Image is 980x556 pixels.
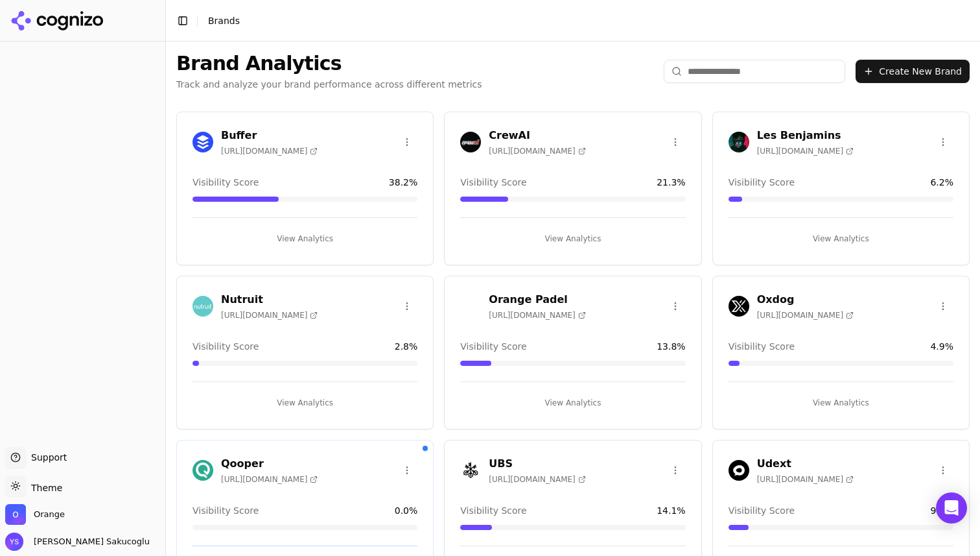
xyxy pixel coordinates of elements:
span: Visibility Score [460,340,526,353]
h3: Orange Padel [489,292,585,308]
span: 13.8 % [657,340,685,353]
h3: UBS [489,456,585,472]
img: CrewAI [460,132,481,152]
h3: Les Benjamins [757,128,854,143]
button: View Analytics [460,393,685,413]
span: Brands [208,16,240,26]
h3: CrewAI [489,128,585,143]
p: Track and analyze your brand performance across different metrics [176,78,482,91]
nav: breadcrumb [208,14,240,27]
span: [URL][DOMAIN_NAME] [221,146,318,156]
img: Udext [729,460,749,481]
span: 2.8 % [395,340,418,353]
div: Open Intercom Messenger [936,492,967,524]
span: 4.9 % [930,340,953,353]
span: [URL][DOMAIN_NAME] [489,146,585,156]
button: View Analytics [192,393,417,413]
span: [URL][DOMAIN_NAME] [757,474,854,485]
button: Open user button [5,533,150,551]
span: Visibility Score [460,504,526,517]
span: [URL][DOMAIN_NAME] [221,310,318,320]
img: UBS [460,460,481,481]
img: Buffer [192,132,213,152]
span: 38.2 % [389,176,417,189]
span: [URL][DOMAIN_NAME] [489,474,585,485]
span: [URL][DOMAIN_NAME] [489,310,585,320]
img: Oxdog [729,296,749,317]
h1: Brand Analytics [176,52,482,75]
span: Theme [26,483,62,493]
span: Orange [34,509,65,520]
span: Visibility Score [729,340,795,353]
span: 21.3 % [657,176,685,189]
span: 0.0 % [395,504,418,517]
button: View Analytics [729,393,953,413]
h3: Udext [757,456,854,472]
span: 6.2 % [930,176,953,189]
span: Support [26,451,67,464]
span: Visibility Score [729,504,795,517]
button: Open organization switcher [5,504,65,525]
span: Visibility Score [460,176,526,189]
img: Les Benjamins [729,132,749,152]
span: [URL][DOMAIN_NAME] [757,310,854,320]
button: Create New Brand [856,60,970,83]
img: Orange [5,504,26,525]
span: Visibility Score [729,176,795,189]
span: 9.1 % [930,504,953,517]
span: Visibility Score [192,176,259,189]
button: View Analytics [192,228,417,249]
img: Orange Padel [460,296,481,317]
h3: Qooper [221,456,318,472]
span: [URL][DOMAIN_NAME] [757,146,854,156]
img: Qooper [192,460,213,481]
span: [PERSON_NAME] Sakucoglu [29,536,150,548]
h3: Buffer [221,128,318,143]
span: Visibility Score [192,504,259,517]
span: Visibility Score [192,340,259,353]
h3: Oxdog [757,292,854,308]
img: Yarkin Sakucoglu [5,533,23,551]
span: [URL][DOMAIN_NAME] [221,474,318,485]
h3: Nutruit [221,292,318,308]
button: View Analytics [460,228,685,249]
span: 14.1 % [657,504,685,517]
button: View Analytics [729,228,953,249]
img: Nutruit [192,296,213,317]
